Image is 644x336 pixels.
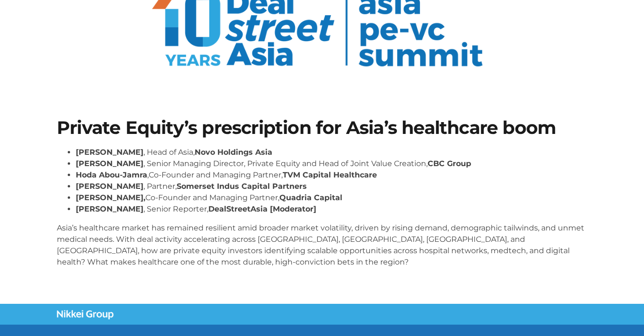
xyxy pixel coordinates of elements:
[76,158,587,169] li: , Senior Managing Director, Private Equity and Head of Joint Value Creation,
[76,204,143,213] strong: [PERSON_NAME]
[208,204,316,213] strong: DealStreetAsia [Moderator]
[57,310,114,319] img: Nikkei Group
[76,181,587,192] li: , Partner,
[428,159,471,168] strong: CBC Group
[76,169,587,181] li: ,Co-Founder and Managing Partner,
[76,182,143,191] strong: [PERSON_NAME]
[177,182,307,191] strong: Somerset Indus Capital Partners
[283,170,377,179] strong: TVM Capital Healthcare
[76,193,145,202] strong: [PERSON_NAME],
[76,170,147,179] strong: Hoda Abou-Jamra
[57,119,587,137] h1: Private Equity’s prescription for Asia’s healthcare boom
[76,147,587,158] li: , Head of Asia,
[195,148,272,157] strong: Novo Holdings Asia
[76,203,587,215] li: , Senior Reporter,
[76,148,143,157] strong: [PERSON_NAME]
[76,159,143,168] strong: [PERSON_NAME]
[279,193,342,202] strong: Quadria Capital
[57,222,587,268] p: Asia’s healthcare market has remained resilient amid broader market volatility, driven by rising ...
[76,192,587,203] li: Co-Founder and Managing Partner,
